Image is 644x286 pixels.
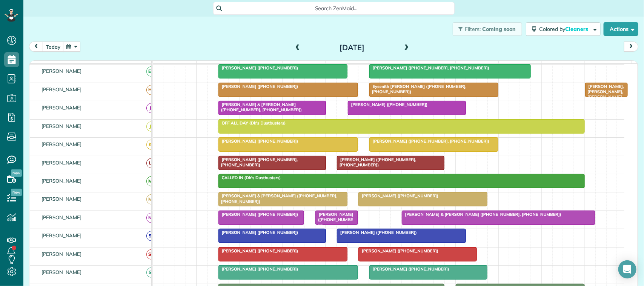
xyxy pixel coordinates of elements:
span: [PERSON_NAME] [40,178,83,184]
span: [PERSON_NAME] [40,160,83,166]
span: [PERSON_NAME] ([PHONE_NUMBER]) [218,248,299,254]
span: 9am [240,63,254,69]
span: [PERSON_NAME] ([PHONE_NUMBER], [PHONE_NUMBER]) [369,65,490,71]
span: [PERSON_NAME] ([PHONE_NUMBER], [PHONE_NUMBER]) [218,157,298,168]
button: next [624,42,638,52]
span: New [11,189,22,196]
span: [PERSON_NAME] [40,68,83,74]
span: [PERSON_NAME] ([PHONE_NUMBER]) [218,84,299,89]
span: [PERSON_NAME] [40,86,83,92]
span: JR [146,121,157,132]
span: Colored by [539,26,591,32]
span: 5pm [585,63,598,69]
span: JB [146,103,157,113]
span: 3pm [499,63,512,69]
span: [PERSON_NAME] ([PHONE_NUMBER]) [218,266,299,272]
span: [PERSON_NAME] [40,196,83,202]
span: 4pm [542,63,555,69]
span: [PERSON_NAME] [40,232,83,238]
span: 2pm [456,63,469,69]
span: SP [146,268,157,278]
span: [PERSON_NAME] ([PHONE_NUMBER]) [218,65,299,71]
span: [PERSON_NAME], [PERSON_NAME], [PERSON_NAME], [PERSON_NAME], [PERSON_NAME] & [PERSON_NAME] P.C ([P... [585,84,624,149]
span: [PERSON_NAME] [40,105,83,111]
span: [PERSON_NAME] [40,123,83,129]
span: [PERSON_NAME] ([PHONE_NUMBER]) [358,193,439,198]
span: Filters: [465,26,481,32]
span: 12pm [369,63,386,69]
span: OFF ALL DAY (Dk's Dustbusters) [218,120,286,126]
span: [PERSON_NAME] ([PHONE_NUMBER]) [347,102,428,107]
span: Coming soon [482,26,516,32]
span: 1pm [412,63,426,69]
span: LF [146,158,157,168]
span: [PERSON_NAME] & [PERSON_NAME] ([PHONE_NUMBER], [PHONE_NUMBER]) [218,193,338,204]
span: [PERSON_NAME] ([PHONE_NUMBER]) [218,230,299,235]
h2: [DATE] [305,43,399,52]
span: 11am [326,63,343,69]
span: [PERSON_NAME] ([PHONE_NUMBER]) [358,248,439,254]
span: MB [146,194,157,205]
span: [PERSON_NAME] ([PHONE_NUMBER], [PHONE_NUMBER]) [369,138,490,144]
span: [PERSON_NAME] ([PHONE_NUMBER]) [218,212,299,217]
span: 10am [283,63,300,69]
span: Eysenith [PERSON_NAME] ([PHONE_NUMBER], [PHONE_NUMBER]) [369,84,467,94]
span: [PERSON_NAME] ([PHONE_NUMBER]) [369,266,450,272]
button: Colored byCleaners [526,22,601,36]
span: [PERSON_NAME] ([PHONE_NUMBER]) [218,138,299,144]
span: [PERSON_NAME] ([PHONE_NUMBER]) [337,230,417,235]
span: [PERSON_NAME] [40,251,83,257]
span: NN [146,213,157,223]
span: SB [146,231,157,241]
span: 8am [197,63,211,69]
span: KB [146,140,157,150]
span: [PERSON_NAME] [40,214,83,220]
span: 7am [153,63,167,69]
span: HC [146,85,157,95]
span: [PERSON_NAME] ([PHONE_NUMBER]) [315,212,354,228]
span: SM [146,249,157,260]
button: Actions [604,22,638,36]
span: [PERSON_NAME] & [PERSON_NAME] ([PHONE_NUMBER], [PHONE_NUMBER]) [401,212,562,217]
span: New [11,169,22,177]
span: [PERSON_NAME] [40,141,83,147]
button: today [43,42,64,52]
span: MT [146,176,157,186]
span: EM [146,66,157,77]
span: [PERSON_NAME] & [PERSON_NAME] ([PHONE_NUMBER], [PHONE_NUMBER]) [218,102,303,112]
span: [PERSON_NAME] [40,269,83,275]
span: CALLED IN (Dk's Dustbusters) [218,175,281,180]
span: Cleaners [565,26,589,32]
button: prev [29,42,43,52]
span: [PERSON_NAME] ([PHONE_NUMBER], [PHONE_NUMBER]) [337,157,417,168]
div: Open Intercom Messenger [618,260,636,278]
